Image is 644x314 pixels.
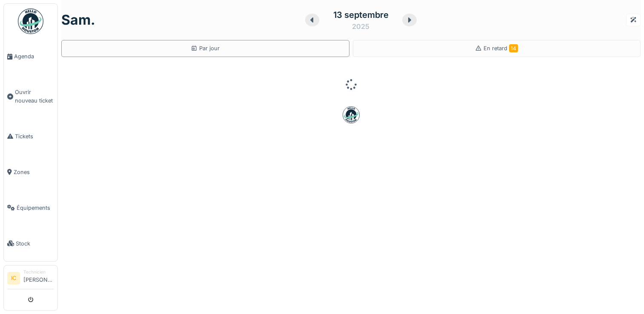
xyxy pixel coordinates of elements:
[4,154,57,190] a: Zones
[15,132,54,140] span: Tickets
[14,168,54,176] span: Zones
[4,39,57,74] a: Agenda
[191,44,220,52] div: Par jour
[16,240,54,248] span: Stock
[18,9,43,34] img: Badge_color-CXgf-gQk.svg
[4,190,57,226] a: Équipements
[352,21,369,31] div: 2025
[484,45,518,51] span: En retard
[343,106,360,123] img: badge-BVDL4wpA.svg
[17,204,54,212] span: Équipements
[23,269,54,287] li: [PERSON_NAME]
[7,269,54,289] a: IC Technicien[PERSON_NAME]
[4,118,57,154] a: Tickets
[61,12,95,28] h1: sam.
[15,88,54,104] span: Ouvrir nouveau ticket
[14,52,54,60] span: Agenda
[23,269,54,275] div: Technicien
[7,272,20,285] li: IC
[333,9,389,21] div: 13 septembre
[4,226,57,261] a: Stock
[4,74,57,118] a: Ouvrir nouveau ticket
[509,44,518,52] span: 14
